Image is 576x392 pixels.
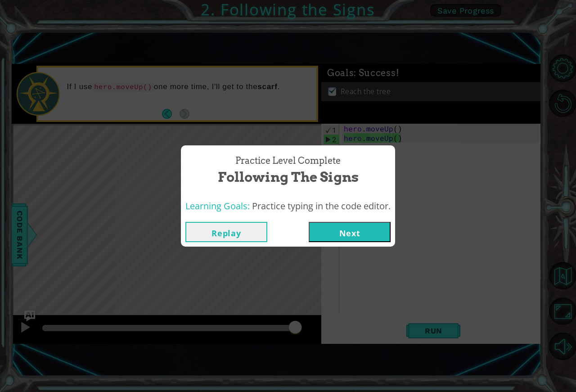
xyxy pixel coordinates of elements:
button: Next [309,222,391,242]
span: Practice typing in the code editor. [252,200,391,212]
span: Practice Level Complete [235,154,341,167]
span: Learning Goals: [185,200,250,212]
span: Following the Signs [218,167,359,187]
button: Replay [185,222,267,242]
